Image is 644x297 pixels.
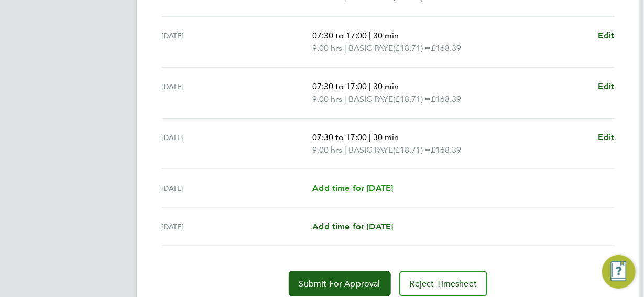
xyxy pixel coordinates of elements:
span: 30 min [373,81,399,91]
span: £168.39 [431,43,461,53]
span: Edit [598,132,615,142]
div: [DATE] [162,182,313,195]
span: | [369,81,371,91]
span: Edit [598,30,615,40]
span: 07:30 to 17:00 [312,81,367,91]
span: 07:30 to 17:00 [312,132,367,142]
span: Add time for [DATE] [312,183,393,193]
a: Add time for [DATE] [312,182,393,195]
div: [DATE] [162,220,313,233]
span: BASIC PAYE [348,93,393,105]
div: [DATE] [162,80,313,105]
button: Engage Resource Center [602,255,636,289]
span: | [344,43,346,53]
span: (£18.71) = [393,43,431,53]
span: | [344,145,346,155]
span: 9.00 hrs [312,145,342,155]
span: | [344,94,346,104]
div: [DATE] [162,29,313,55]
span: 9.00 hrs [312,94,342,104]
button: Reject Timesheet [399,271,488,296]
a: Edit [598,29,615,42]
a: Edit [598,80,615,93]
div: [DATE] [162,131,313,156]
span: Reject Timesheet [410,279,477,289]
span: 30 min [373,132,399,142]
span: | [369,30,371,40]
span: Submit For Approval [299,279,380,289]
span: Add time for [DATE] [312,221,393,231]
span: | [369,132,371,142]
span: £168.39 [431,94,461,104]
span: Edit [598,81,615,91]
a: Add time for [DATE] [312,220,393,233]
span: (£18.71) = [393,145,431,155]
span: 30 min [373,30,399,40]
span: 07:30 to 17:00 [312,30,367,40]
span: BASIC PAYE [348,42,393,55]
a: Edit [598,131,615,144]
span: (£18.71) = [393,94,431,104]
span: BASIC PAYE [348,144,393,156]
button: Submit For Approval [289,271,391,296]
span: £168.39 [431,145,461,155]
span: 9.00 hrs [312,43,342,53]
